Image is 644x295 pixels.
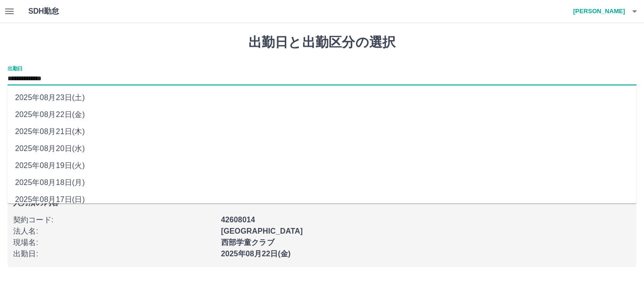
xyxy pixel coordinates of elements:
label: 出勤日 [8,65,23,72]
b: [GEOGRAPHIC_DATA] [221,227,303,235]
li: 2025年08月17日(日) [8,191,636,208]
b: 2025年08月22日(金) [221,250,291,258]
p: 法人名 : [13,226,215,237]
li: 2025年08月20日(水) [8,140,636,157]
p: 出勤日 : [13,248,215,260]
p: 現場名 : [13,237,215,248]
b: 42608014 [221,216,255,224]
b: 西部学童クラブ [221,238,274,246]
li: 2025年08月19日(火) [8,157,636,174]
p: 契約コード : [13,214,215,226]
li: 2025年08月21日(木) [8,123,636,140]
li: 2025年08月22日(金) [8,106,636,123]
li: 2025年08月23日(土) [8,89,636,106]
h1: 出勤日と出勤区分の選択 [8,34,636,51]
li: 2025年08月18日(月) [8,174,636,191]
